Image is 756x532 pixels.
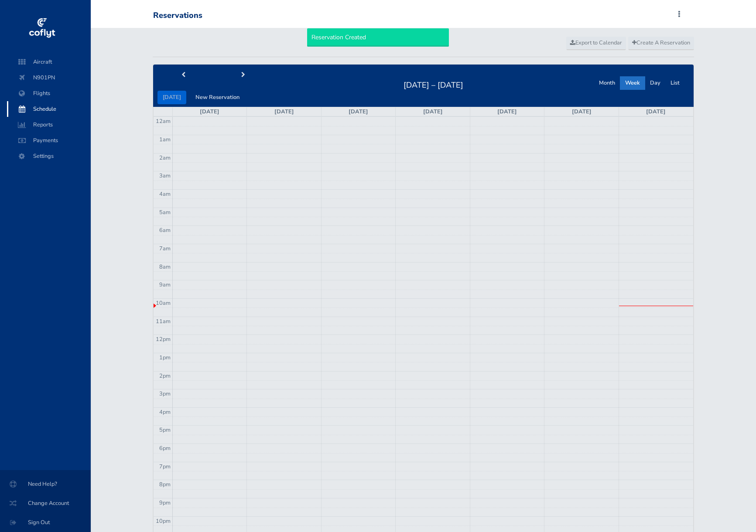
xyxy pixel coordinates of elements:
span: Payments [16,133,82,148]
button: New Reservation [190,91,245,104]
span: 8am [159,263,171,271]
span: 1am [159,136,171,143]
span: 6pm [159,444,171,452]
span: 5am [159,208,171,216]
span: Aircraft [16,54,82,70]
span: 4am [159,190,171,198]
button: Month [594,76,620,90]
span: Change Account [10,495,80,511]
div: Reservations [153,11,202,20]
span: Sign Out [10,515,80,530]
div: Reservation Created [307,28,449,47]
span: 12am [156,117,171,125]
button: prev [153,68,213,82]
a: [DATE] [497,108,517,116]
button: next [213,68,273,82]
span: Need Help? [10,476,80,492]
span: Settings [16,148,82,164]
span: 8pm [159,481,171,488]
span: 2pm [159,372,171,380]
button: Day [645,76,666,90]
a: Create A Reservation [628,37,694,50]
a: [DATE] [200,108,219,116]
span: 4pm [159,408,171,416]
span: Reports [16,117,82,133]
h2: [DATE] – [DATE] [398,78,469,90]
span: 6am [159,226,171,234]
span: 9pm [159,499,171,507]
span: 7am [159,245,171,252]
span: 11am [156,317,171,325]
span: 3pm [159,390,171,398]
span: 2am [159,154,171,162]
a: Export to Calendar [566,37,626,50]
span: Create A Reservation [632,39,690,47]
span: 10pm [156,517,171,525]
span: 7pm [159,463,171,471]
span: Export to Calendar [570,39,622,47]
a: [DATE] [274,108,294,116]
span: 1pm [159,354,171,361]
a: [DATE] [646,108,666,116]
button: Week [620,76,645,90]
button: List [665,76,685,90]
span: 9am [159,281,171,289]
button: [DATE] [157,91,186,104]
img: coflyt logo [27,15,56,41]
a: [DATE] [572,108,592,116]
span: 3am [159,172,171,180]
span: N901PN [16,70,82,85]
span: Flights [16,85,82,101]
a: [DATE] [349,108,368,116]
span: 5pm [159,426,171,434]
a: [DATE] [423,108,443,116]
span: Schedule [16,101,82,117]
span: 12pm [156,335,171,343]
span: 10am [156,299,171,307]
